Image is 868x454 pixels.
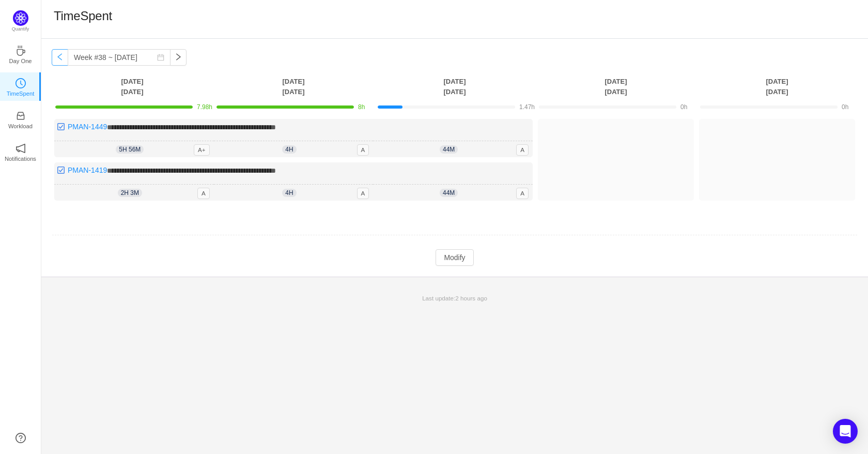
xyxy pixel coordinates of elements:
[516,144,529,156] span: A
[357,188,369,199] span: A
[57,166,65,174] img: 10318
[157,54,164,61] i: icon: calendar
[357,144,369,156] span: A
[12,26,29,33] p: Quantify
[16,111,26,121] i: icon: inbox
[440,145,458,154] span: 44m
[282,145,296,154] span: 4h
[516,188,529,199] span: A
[213,76,374,97] th: [DATE] [DATE]
[118,189,142,197] span: 2h 3m
[16,78,26,88] i: icon: clock-circle
[833,419,858,444] div: Open Intercom Messenger
[7,89,35,98] p: TimeSpent
[455,295,487,301] span: 2 hours ago
[16,143,26,154] i: icon: notification
[696,76,858,97] th: [DATE] [DATE]
[358,103,365,111] span: 8h
[170,49,187,66] button: icon: right
[9,56,32,66] p: Day One
[52,49,68,66] button: icon: left
[194,144,210,156] span: A+
[16,46,26,56] i: icon: coffee
[16,114,26,124] a: icon: inboxWorkload
[68,166,107,174] a: PMAN-1419
[842,103,848,111] span: 0h
[8,122,33,131] p: Workload
[374,76,535,97] th: [DATE] [DATE]
[197,188,210,199] span: A
[16,433,26,443] a: icon: question-circle
[5,154,36,163] p: Notifications
[54,8,112,24] h1: TimeSpent
[16,81,26,92] a: icon: clock-circleTimeSpent
[116,145,144,154] span: 5h 56m
[16,146,26,157] a: icon: notificationNotifications
[436,249,473,266] button: Modify
[68,123,107,131] a: PMAN-1449
[197,103,212,111] span: 7.98h
[282,189,296,197] span: 4h
[68,49,171,66] input: Select a week
[52,76,213,97] th: [DATE] [DATE]
[13,10,28,26] img: Quantify
[422,295,487,301] span: Last update:
[680,103,687,111] span: 0h
[535,76,696,97] th: [DATE] [DATE]
[519,103,535,111] span: 1.47h
[440,189,458,197] span: 44m
[57,123,65,131] img: 10318
[16,49,26,59] a: icon: coffeeDay One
